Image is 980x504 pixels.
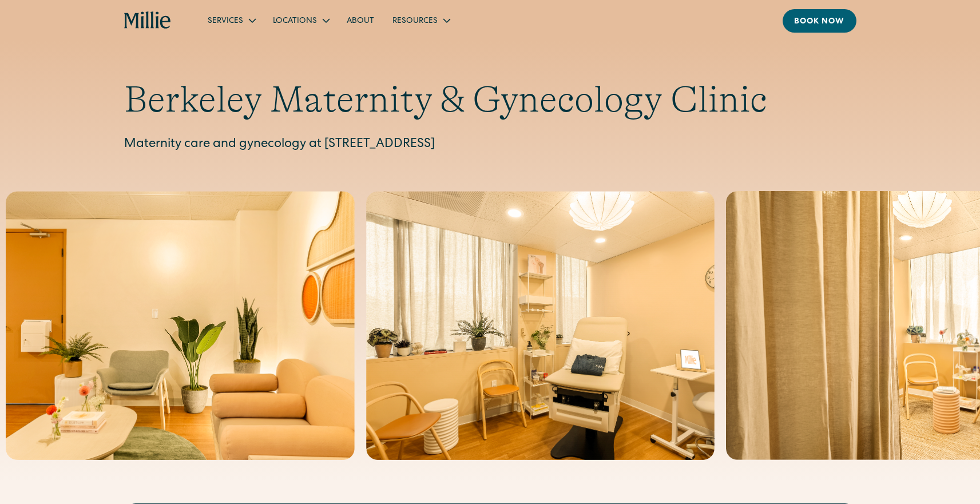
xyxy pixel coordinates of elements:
[208,15,243,27] div: Services
[124,78,856,122] h1: Berkeley Maternity & Gynecology Clinic
[264,11,338,30] div: Locations
[199,11,264,30] div: Services
[794,16,845,28] div: Book now
[124,136,856,154] p: Maternity care and gynecology at [STREET_ADDRESS]
[783,9,856,33] a: Book now
[383,11,458,30] div: Resources
[392,15,438,27] div: Resources
[124,11,172,30] a: home
[338,11,383,30] a: About
[273,15,317,27] div: Locations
